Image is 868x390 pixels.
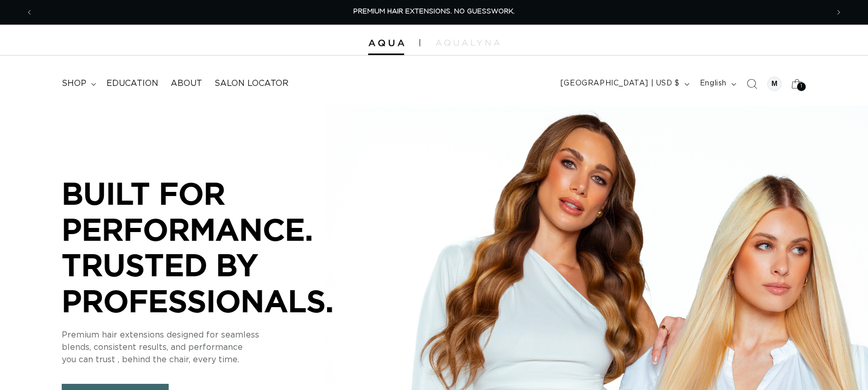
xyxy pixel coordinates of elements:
a: About [165,72,208,95]
summary: shop [56,72,100,95]
a: Education [100,72,165,95]
span: Salon Locator [214,78,288,89]
button: Next announcement [827,3,850,22]
span: [GEOGRAPHIC_DATA] | USD $ [560,78,680,89]
span: English [700,78,727,89]
p: blends, consistent results, and performance [62,341,370,353]
p: BUILT FOR PERFORMANCE. TRUSTED BY PROFESSIONALS. [62,175,370,318]
span: Education [106,78,158,89]
p: you can trust , behind the chair, every time. [62,353,370,366]
a: Salon Locator [208,72,295,95]
span: shop [62,78,86,89]
img: Aqua Hair Extensions [368,40,404,47]
span: PREMIUM HAIR EXTENSIONS. NO GUESSWORK. [353,8,515,15]
p: Premium hair extensions designed for seamless [62,329,370,341]
button: English [694,74,740,94]
button: Previous announcement [18,3,41,22]
button: [GEOGRAPHIC_DATA] | USD $ [554,74,694,94]
span: 1 [801,82,803,91]
img: aqualyna.com [436,40,500,46]
summary: Search [740,73,763,95]
span: About [171,78,202,89]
